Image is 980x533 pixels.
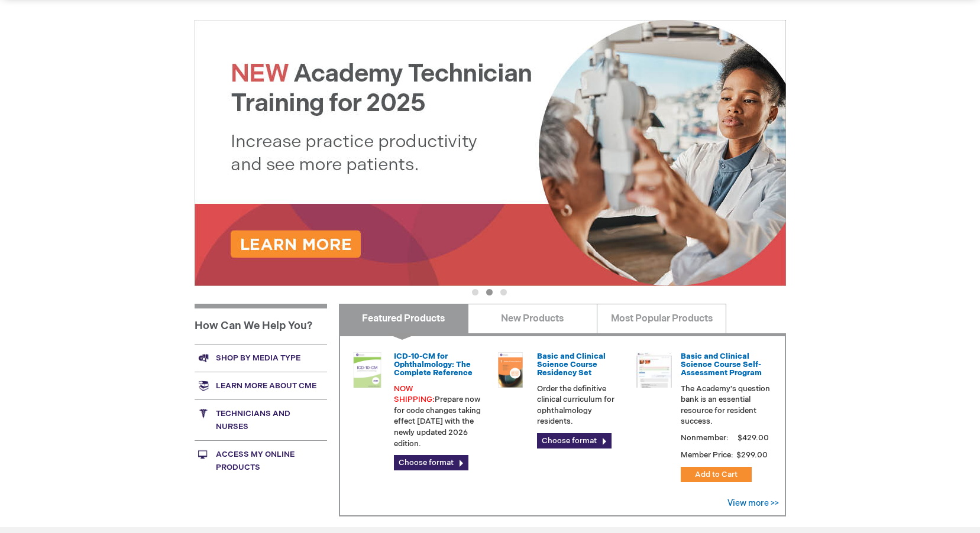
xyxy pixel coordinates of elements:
span: $299.00 [735,450,769,460]
button: Add to Cart [681,467,752,482]
a: Choose format [537,433,612,448]
h1: How Can We Help You? [195,304,327,344]
p: Prepare now for code changes taking effect [DATE] with the newly updated 2026 edition. [394,383,484,449]
span: $429.00 [736,433,771,443]
span: Add to Cart [695,470,738,479]
a: ICD-10-CM for Ophthalmology: The Complete Reference [394,352,473,378]
button: 1 of 3 [472,289,478,295]
a: Featured Products [339,304,468,333]
button: 3 of 3 [500,289,507,295]
img: 02850963u_47.png [493,352,528,388]
a: Technicians and nurses [195,399,327,440]
strong: Member Price: [681,450,733,460]
a: Basic and Clinical Science Course Residency Set [537,352,606,378]
a: Learn more about CME [195,372,327,399]
a: Basic and Clinical Science Course Self-Assessment Program [681,352,762,378]
img: bcscself_20.jpg [636,352,672,388]
strong: Nonmember: [681,431,729,446]
img: 0120008u_42.png [350,352,385,388]
a: Access My Online Products [195,440,327,481]
p: The Academy's question bank is an essential resource for resident success. [681,383,771,427]
p: Order the definitive clinical curriculum for ophthalmology residents. [537,383,627,427]
a: View more >> [727,498,779,508]
a: Shop by media type [195,344,327,372]
a: Most Popular Products [597,304,726,333]
a: New Products [468,304,597,333]
font: NOW SHIPPING: [394,384,435,405]
a: Choose format [394,455,468,470]
button: 2 of 3 [486,289,493,295]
